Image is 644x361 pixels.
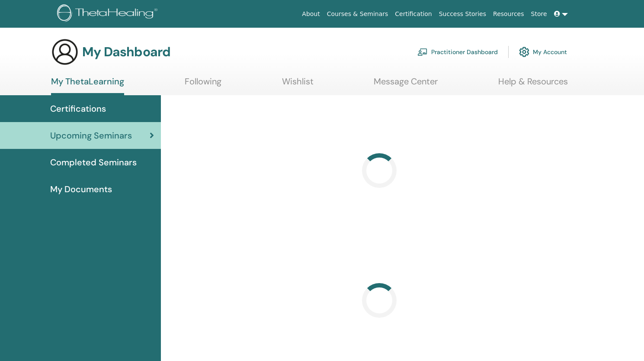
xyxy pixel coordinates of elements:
[50,129,132,142] span: Upcoming Seminars
[417,42,498,61] a: Practitioner Dashboard
[185,76,221,93] a: Following
[417,48,428,56] img: chalkboard-teacher.svg
[57,4,160,24] img: logo.png
[374,76,438,93] a: Message Center
[50,102,106,115] span: Certifications
[498,76,568,93] a: Help & Resources
[391,6,435,22] a: Certification
[436,6,490,22] a: Success Stories
[50,156,137,169] span: Completed Seminars
[51,38,79,66] img: generic-user-icon.jpg
[490,6,528,22] a: Resources
[324,6,392,22] a: Courses & Seminars
[82,44,170,60] h3: My Dashboard
[50,183,112,196] span: My Documents
[282,76,314,93] a: Wishlist
[519,42,567,61] a: My Account
[51,76,124,95] a: My ThetaLearning
[528,6,551,22] a: Store
[298,6,323,22] a: About
[519,45,529,59] img: cog.svg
